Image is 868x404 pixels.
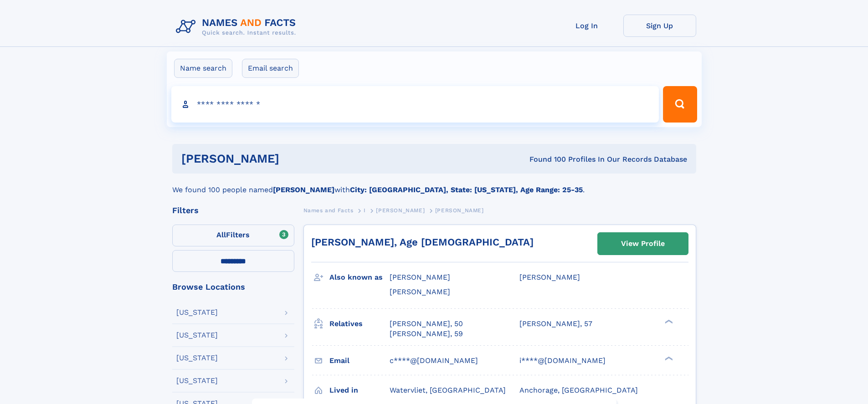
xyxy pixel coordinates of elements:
[390,386,506,394] span: Watervliet, [GEOGRAPHIC_DATA]
[376,205,425,216] a: [PERSON_NAME]
[176,377,218,384] div: [US_STATE]
[376,207,425,214] span: [PERSON_NAME]
[663,86,697,123] button: Search Button
[390,319,463,329] a: [PERSON_NAME], 50
[171,86,659,123] input: search input
[329,270,390,285] h3: Also known as
[519,273,580,281] span: [PERSON_NAME]
[623,15,696,37] a: Sign Up
[174,59,232,78] label: Name search
[621,233,665,254] div: View Profile
[216,230,226,239] span: All
[390,273,450,281] span: [PERSON_NAME]
[172,225,294,246] label: Filters
[390,287,450,296] span: [PERSON_NAME]
[329,353,390,368] h3: Email
[172,283,294,291] div: Browse Locations
[329,316,390,332] h3: Relatives
[390,329,463,339] a: [PERSON_NAME], 59
[172,174,696,195] div: We found 100 people named with .
[242,59,299,78] label: Email search
[663,355,673,361] div: ❯
[550,15,623,37] a: Log In
[181,153,405,164] h1: [PERSON_NAME]
[364,207,366,214] span: I
[663,318,673,324] div: ❯
[364,205,366,216] a: I
[404,154,687,164] div: Found 100 Profiles In Our Records Database
[172,206,294,215] div: Filters
[176,309,218,316] div: [US_STATE]
[303,205,354,216] a: Names and Facts
[519,319,592,329] a: [PERSON_NAME], 57
[435,207,484,214] span: [PERSON_NAME]
[311,236,534,248] a: [PERSON_NAME], Age [DEMOGRAPHIC_DATA]
[598,233,688,255] a: View Profile
[350,185,583,194] b: City: [GEOGRAPHIC_DATA], State: [US_STATE], Age Range: 25-35
[519,386,638,394] span: Anchorage, [GEOGRAPHIC_DATA]
[172,15,303,39] img: Logo Names and Facts
[273,185,334,194] b: [PERSON_NAME]
[329,383,390,398] h3: Lived in
[176,354,218,362] div: [US_STATE]
[176,332,218,339] div: [US_STATE]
